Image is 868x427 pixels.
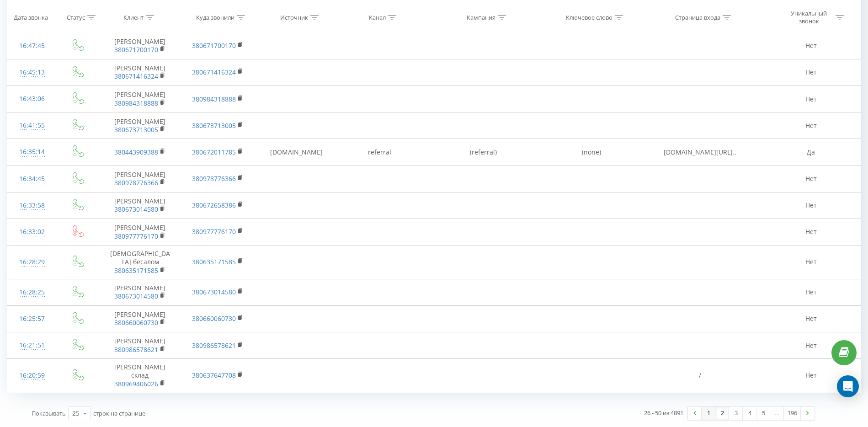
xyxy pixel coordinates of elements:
a: 4 [743,407,756,420]
a: 380977776170 [114,232,158,240]
a: 380986578621 [192,341,236,350]
div: 26 - 50 из 4891 [644,408,683,417]
a: 380673713005 [114,125,158,134]
td: / [638,359,762,393]
td: [PERSON_NAME] склад [100,359,180,393]
td: Нет [761,192,861,219]
div: 16:33:02 [16,223,48,241]
td: [DOMAIN_NAME] [255,139,338,165]
div: Статус [67,13,85,21]
a: 380671416324 [192,68,236,76]
span: Показывать [32,409,66,417]
div: Кампания [467,13,495,21]
a: 380984318888 [192,95,236,103]
a: 380637647708 [192,371,236,379]
td: Нет [761,165,861,192]
td: Нет [761,32,861,59]
div: 16:28:25 [16,283,48,301]
a: 380986578621 [114,345,158,354]
td: Нет [761,86,861,112]
div: Ключевое слово [566,13,612,21]
td: (none) [545,139,638,165]
td: [PERSON_NAME] [100,86,180,112]
div: Куда звонили [196,13,234,21]
td: [PERSON_NAME] [100,192,180,219]
div: 16:33:58 [16,197,48,214]
div: Источник [280,13,308,21]
td: [PERSON_NAME] [100,112,180,139]
td: Да [761,139,861,165]
a: 196 [784,407,801,420]
a: 380671416324 [114,72,158,80]
td: Нет [761,219,861,245]
a: 380635171585 [192,257,236,266]
a: 380978776366 [114,178,158,187]
td: Нет [761,305,861,332]
td: [PERSON_NAME] [100,305,180,332]
div: 16:21:51 [16,336,48,354]
td: Нет [761,246,861,279]
a: 380673014580 [114,292,158,300]
div: Уникальный звонок [784,10,833,25]
td: [PERSON_NAME] [100,165,180,192]
a: 380673713005 [192,121,236,130]
a: 380673014580 [192,288,236,296]
td: [PERSON_NAME] [100,59,180,85]
div: Open Intercom Messenger [837,375,859,397]
div: 16:34:45 [16,170,48,188]
td: Нет [761,279,861,305]
a: 380671700170 [114,45,158,54]
span: строк на странице [93,409,145,417]
div: 16:20:59 [16,367,48,384]
span: [DOMAIN_NAME][URL].. [664,148,736,156]
div: 16:47:45 [16,37,48,55]
a: 380443909388 [114,148,158,156]
td: [PERSON_NAME] [100,219,180,245]
a: 380635171585 [114,266,158,275]
div: 16:28:29 [16,253,48,271]
td: Нет [761,359,861,393]
a: 380660060730 [192,314,236,323]
td: referral [338,139,421,165]
td: Нет [761,332,861,359]
td: [PERSON_NAME] [100,279,180,305]
div: Канал [369,13,386,21]
div: 16:35:14 [16,143,48,161]
a: 5 [756,407,770,420]
a: 2 [715,407,729,420]
div: 16:43:06 [16,90,48,108]
a: 380673014580 [114,205,158,213]
a: 380978776366 [192,174,236,183]
a: 380969406026 [114,379,158,388]
td: [PERSON_NAME] [100,332,180,359]
div: 25 [72,409,80,418]
div: Страница входа [675,13,720,21]
div: … [770,407,784,420]
td: [DEMOGRAPHIC_DATA] бесалом [100,246,180,279]
a: 380660060730 [114,318,158,327]
td: (referral) [421,139,545,165]
a: 1 [702,407,715,420]
a: 380672011785 [192,148,236,156]
div: Клиент [123,13,144,21]
a: 380977776170 [192,227,236,236]
a: 380671700170 [192,41,236,50]
div: Дата звонка [14,13,48,21]
a: 380984318888 [114,99,158,107]
td: Нет [761,59,861,85]
td: Нет [761,112,861,139]
td: [PERSON_NAME] [100,32,180,59]
a: 3 [729,407,743,420]
a: 380672658386 [192,201,236,209]
div: 16:45:13 [16,64,48,81]
div: 16:25:57 [16,310,48,328]
div: 16:41:55 [16,117,48,134]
